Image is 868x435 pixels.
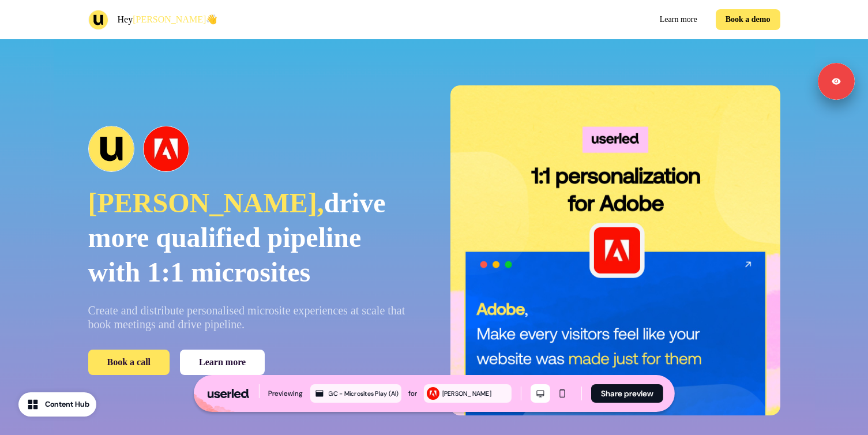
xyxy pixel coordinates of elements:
[442,388,509,399] div: [PERSON_NAME]
[408,388,417,399] div: for
[45,399,89,410] div: Content Hub
[88,303,418,331] p: Create and distribute personalised microsite experiences at scale that book meetings and drive pi...
[716,9,780,30] button: Book a demo
[88,186,418,290] p: drive more qualified pipeline with 1:1 microsites
[651,9,707,30] a: Learn more
[553,384,572,403] button: Mobile mode
[88,350,170,375] button: Book a call
[133,14,206,24] span: [PERSON_NAME]
[18,392,96,417] button: Content Hub
[180,350,265,375] a: Learn more
[118,13,218,27] p: Hey 👋
[328,388,399,399] div: GC - Microsites Play (AI)
[88,187,324,218] span: [PERSON_NAME],
[268,388,303,399] div: Previewing
[591,384,663,403] button: Share preview
[531,384,550,403] button: Desktop mode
